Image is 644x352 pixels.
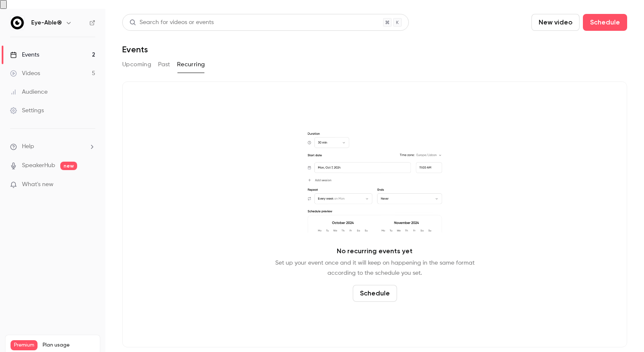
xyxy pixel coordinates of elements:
[129,18,214,27] div: Search for videos or events
[275,258,475,278] p: Set up your event once and it will keep on happening in the same format according to the schedule...
[337,246,413,256] p: No recurring events yet
[10,51,39,59] div: Events
[11,16,24,30] img: Eye-Able®
[22,180,54,189] span: What's new
[177,58,205,71] button: Recurring
[122,58,151,71] button: Upcoming
[22,161,55,170] a: SpeakerHub
[10,69,40,78] div: Videos
[10,106,44,115] div: Settings
[31,19,62,27] h6: Eye-Able®
[531,14,580,31] button: New video
[10,142,95,151] li: help-dropdown-opener
[353,285,397,302] button: Schedule
[11,340,38,350] span: Premium
[122,44,148,54] h1: Events
[10,88,48,96] div: Audience
[43,342,95,349] span: Plan usage
[583,14,627,31] button: Schedule
[22,142,34,151] span: Help
[158,58,170,71] button: Past
[60,162,77,170] span: new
